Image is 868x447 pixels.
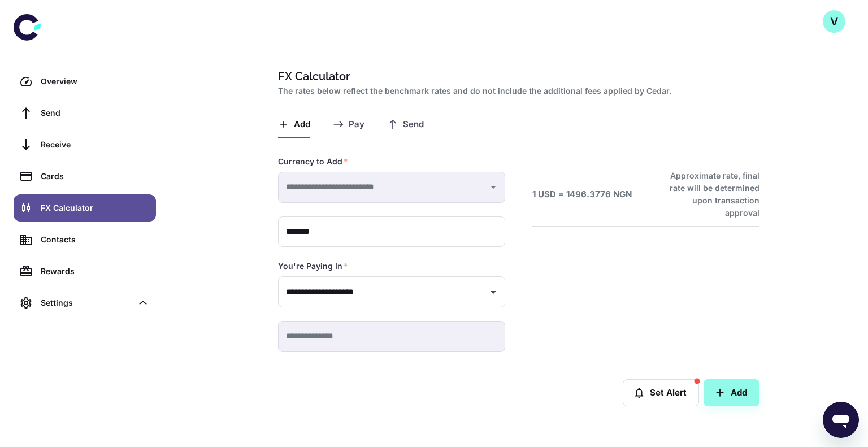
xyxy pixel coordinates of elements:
[657,170,759,219] h6: Approximate rate, final rate will be determined upon transaction approval
[14,226,156,253] a: Contacts
[823,10,845,33] button: V
[704,379,759,406] button: Add
[532,188,632,201] h6: 1 USD = 1496.3776 NGN
[14,131,156,158] a: Receive
[14,258,156,285] a: Rewards
[41,75,149,88] div: Overview
[41,233,149,246] div: Contacts
[278,156,348,167] label: Currency to Add
[485,284,501,300] button: Open
[278,68,755,85] h1: FX Calculator
[294,119,310,130] span: Add
[41,170,149,183] div: Cards
[14,99,156,127] a: Send
[349,119,364,130] span: Pay
[41,297,132,309] div: Settings
[14,289,156,316] div: Settings
[403,119,424,130] span: Send
[41,265,149,277] div: Rewards
[14,194,156,222] a: FX Calculator
[823,402,859,438] iframe: Button to launch messaging window
[41,202,149,214] div: FX Calculator
[14,163,156,190] a: Cards
[278,85,755,97] h2: The rates below reflect the benchmark rates and do not include the additional fees applied by Cedar.
[278,261,348,272] label: You're Paying In
[41,138,149,151] div: Receive
[41,107,149,119] div: Send
[623,379,699,406] button: Set Alert
[14,68,156,95] a: Overview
